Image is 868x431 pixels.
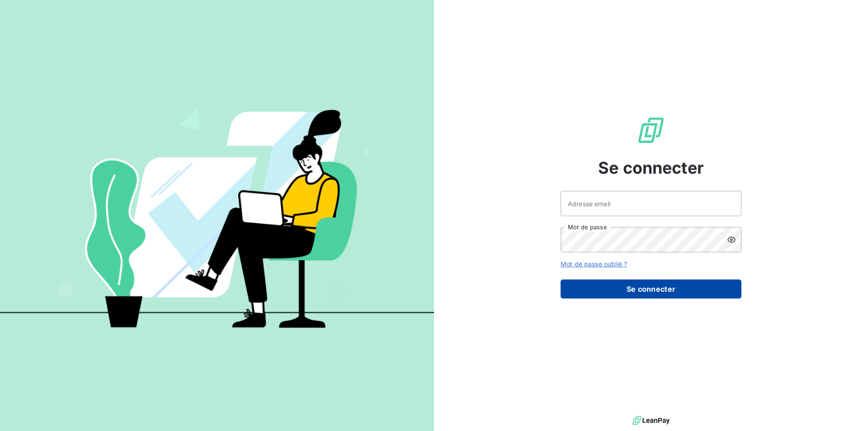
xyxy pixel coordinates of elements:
[561,260,627,268] a: Mot de passe oublié ?
[632,414,670,427] img: logo
[561,279,741,298] button: Se connecter
[598,156,704,180] span: Se connecter
[561,191,741,216] input: placeholder
[637,116,665,145] img: Logo LeanPay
